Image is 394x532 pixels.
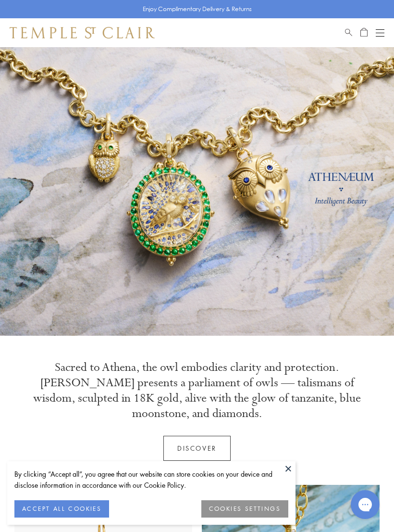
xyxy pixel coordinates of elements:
button: ACCEPT ALL COOKIES [14,500,109,518]
iframe: Gorgias live chat messenger [346,487,384,522]
img: Temple St. Clair [10,27,155,38]
button: COOKIES SETTINGS [201,500,288,518]
a: Search [345,27,352,38]
p: Enjoy Complimentary Delivery & Returns [143,4,252,14]
p: Sacred to Athena, the owl embodies clarity and protection. [PERSON_NAME] presents a parliament of... [29,360,365,421]
div: By clicking “Accept all”, you agree that our website can store cookies on your device and disclos... [14,469,288,491]
button: Open navigation [376,27,384,38]
a: Discover [163,436,231,461]
a: Open Shopping Bag [360,27,368,38]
